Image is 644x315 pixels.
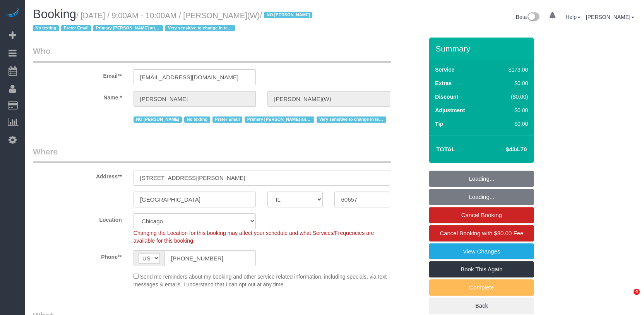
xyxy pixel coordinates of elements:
span: NO [PERSON_NAME] [264,12,312,18]
div: ($0.00) [492,93,528,101]
span: Very sensitive to change in techs [317,116,386,123]
span: Primary [PERSON_NAME] and [PERSON_NAME] [245,116,314,123]
label: Tip [435,120,443,128]
span: NO [PERSON_NAME] [134,116,182,123]
label: Service [435,66,454,74]
small: / [DATE] / 9:00AM - 10:00AM / [PERSON_NAME](W) [33,11,315,33]
span: Changing the Location for this booking may affect your schedule and what Services/Frequencies are... [134,230,374,244]
a: Cancel Booking with $80.00 Fee [429,225,534,241]
div: $173.00 [492,66,528,74]
span: Prefer Email [61,25,91,31]
a: Book This Again [429,261,534,277]
div: $0.00 [492,120,528,128]
a: View Changes [429,243,534,260]
span: Send me reminders about my booking and other service related information, including specials, via... [134,274,387,288]
input: Last Name* [267,91,390,107]
div: $0.00 [492,79,528,87]
a: Cancel Booking [429,207,534,223]
input: Zip Code** [334,192,390,207]
legend: Who [33,45,391,63]
input: First Name** [134,91,256,107]
span: No texting [33,25,59,31]
span: Very sensitive to change in techs [165,25,235,31]
label: Discount [435,93,458,101]
span: No texting [184,116,210,123]
iframe: Intercom live chat [618,289,636,307]
a: Help [565,14,581,20]
label: Extras [435,79,452,87]
span: Cancel Booking with $80.00 Fee [440,230,523,236]
span: 4 [634,289,640,295]
label: Name * [27,91,128,101]
label: Adjustment [435,106,465,114]
label: Location [27,213,128,224]
legend: Where [33,146,391,163]
span: Booking [33,7,76,21]
span: Prefer Email [212,116,242,123]
a: Beta [516,14,540,20]
a: Back [429,298,534,314]
div: $0.00 [492,106,528,114]
h3: Summary [435,44,530,53]
img: New interface [527,12,540,22]
h4: $434.70 [483,146,527,153]
span: Primary [PERSON_NAME] and [PERSON_NAME] [93,25,163,31]
img: Automaid Logo [5,8,20,19]
strong: Total [436,146,455,152]
a: [PERSON_NAME] [586,14,634,20]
